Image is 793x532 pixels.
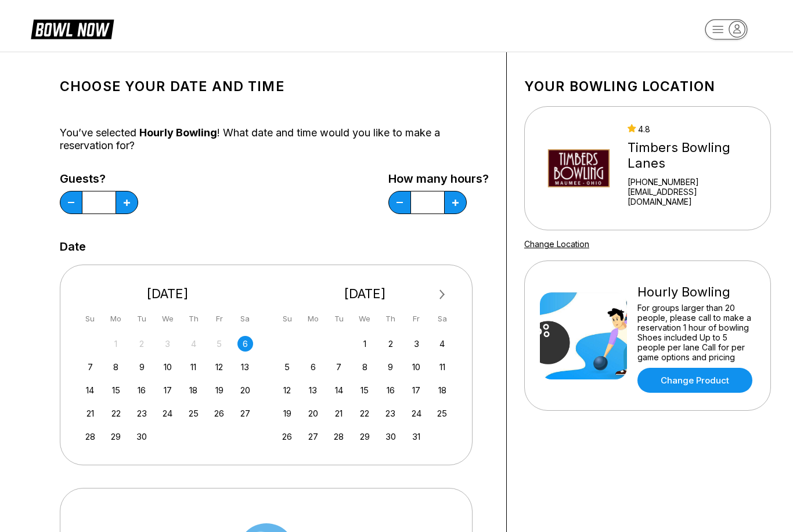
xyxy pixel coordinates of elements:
div: Choose Thursday, October 23rd, 2025 [383,406,398,421]
h1: Your bowling location [524,78,771,95]
div: month 2025-09 [81,335,255,444]
div: Not available Monday, September 1st, 2025 [108,336,124,352]
div: Choose Tuesday, September 23rd, 2025 [134,406,150,421]
div: Choose Sunday, September 7th, 2025 [82,359,98,375]
div: Choose Friday, September 12th, 2025 [211,359,227,375]
div: [PHONE_NUMBER] [628,177,755,187]
div: Su [279,311,295,327]
div: 4.8 [628,124,755,134]
div: Choose Monday, October 27th, 2025 [305,429,321,444]
div: Choose Sunday, October 12th, 2025 [279,382,295,398]
div: Choose Friday, September 19th, 2025 [211,382,227,398]
label: Date [60,240,86,253]
img: Timbers Bowling Lanes [540,125,617,212]
a: [EMAIL_ADDRESS][DOMAIN_NAME] [628,187,755,207]
div: Th [383,311,398,327]
div: Fr [211,311,227,327]
div: Not available Wednesday, September 3rd, 2025 [160,336,175,352]
div: Choose Wednesday, October 22nd, 2025 [357,406,373,421]
div: Choose Wednesday, September 17th, 2025 [160,382,175,398]
span: Hourly Bowling [139,126,217,139]
div: Choose Thursday, October 9th, 2025 [383,359,398,375]
div: Choose Sunday, October 26th, 2025 [279,429,295,444]
div: Choose Thursday, October 2nd, 2025 [383,336,398,352]
div: Choose Tuesday, October 28th, 2025 [331,429,347,444]
div: Choose Wednesday, October 29th, 2025 [357,429,373,444]
a: Change Product [637,368,752,393]
div: Choose Saturday, September 27th, 2025 [237,406,253,421]
label: How many hours? [388,172,489,185]
div: Choose Tuesday, September 30th, 2025 [134,429,150,444]
div: Choose Tuesday, October 7th, 2025 [331,359,347,375]
div: Choose Wednesday, October 1st, 2025 [357,336,373,352]
div: Choose Sunday, September 14th, 2025 [82,382,98,398]
label: Guests? [60,172,138,185]
div: Choose Tuesday, October 14th, 2025 [331,382,347,398]
div: Choose Sunday, September 28th, 2025 [82,429,98,444]
div: Choose Tuesday, September 16th, 2025 [134,382,150,398]
div: Choose Thursday, September 18th, 2025 [186,382,201,398]
div: Choose Sunday, October 5th, 2025 [279,359,295,375]
div: Th [186,311,201,327]
img: Hourly Bowling [540,292,627,379]
div: You’ve selected ! What date and time would you like to make a reservation for? [60,126,489,152]
div: Choose Monday, October 6th, 2025 [305,359,321,375]
div: Choose Saturday, October 25th, 2025 [434,406,450,421]
div: Mo [108,311,124,327]
div: Choose Monday, September 8th, 2025 [108,359,124,375]
div: Choose Friday, October 10th, 2025 [409,359,424,375]
div: We [160,311,175,327]
div: For groups larger than 20 people, please call to make a reservation 1 hour of bowling Shoes inclu... [637,303,755,362]
div: [DATE] [78,286,258,302]
div: Choose Monday, September 29th, 2025 [108,429,124,444]
div: Not available Tuesday, September 2nd, 2025 [134,336,150,352]
div: Choose Saturday, September 13th, 2025 [237,359,253,375]
div: Choose Monday, September 22nd, 2025 [108,406,124,421]
div: Choose Saturday, September 6th, 2025 [237,336,253,352]
div: Not available Thursday, September 4th, 2025 [186,336,201,352]
div: Choose Monday, September 15th, 2025 [108,382,124,398]
a: Change Location [524,239,589,249]
div: Choose Monday, October 13th, 2025 [305,382,321,398]
div: Choose Saturday, October 11th, 2025 [434,359,450,375]
div: Sa [434,311,450,327]
div: Choose Wednesday, September 10th, 2025 [160,359,175,375]
div: Choose Thursday, October 30th, 2025 [383,429,398,444]
div: Choose Saturday, October 18th, 2025 [434,382,450,398]
div: Choose Wednesday, September 24th, 2025 [160,406,175,421]
div: Choose Wednesday, October 8th, 2025 [357,359,373,375]
div: Sa [237,311,253,327]
div: Not available Friday, September 5th, 2025 [211,336,227,352]
div: Choose Tuesday, September 9th, 2025 [134,359,150,375]
div: Choose Tuesday, October 21st, 2025 [331,406,347,421]
div: Choose Thursday, October 16th, 2025 [383,382,398,398]
div: Choose Monday, October 20th, 2025 [305,406,321,421]
div: Fr [409,311,424,327]
div: We [357,311,373,327]
div: Tu [331,311,347,327]
div: Choose Friday, October 3rd, 2025 [409,336,424,352]
div: Choose Friday, September 26th, 2025 [211,406,227,421]
div: [DATE] [275,286,455,302]
h1: Choose your Date and time [60,78,489,95]
div: month 2025-10 [278,335,452,444]
div: Choose Wednesday, October 15th, 2025 [357,382,373,398]
button: Next Month [433,285,452,304]
div: Mo [305,311,321,327]
div: Tu [134,311,150,327]
div: Choose Thursday, September 25th, 2025 [186,406,201,421]
div: Su [82,311,98,327]
div: Choose Saturday, September 20th, 2025 [237,382,253,398]
div: Hourly Bowling [637,284,755,300]
div: Choose Sunday, September 21st, 2025 [82,406,98,421]
div: Choose Sunday, October 19th, 2025 [279,406,295,421]
div: Timbers Bowling Lanes [628,140,755,171]
div: Choose Friday, October 17th, 2025 [409,382,424,398]
div: Choose Saturday, October 4th, 2025 [434,336,450,352]
div: Choose Friday, October 24th, 2025 [409,406,424,421]
div: Choose Friday, October 31st, 2025 [409,429,424,444]
div: Choose Thursday, September 11th, 2025 [186,359,201,375]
